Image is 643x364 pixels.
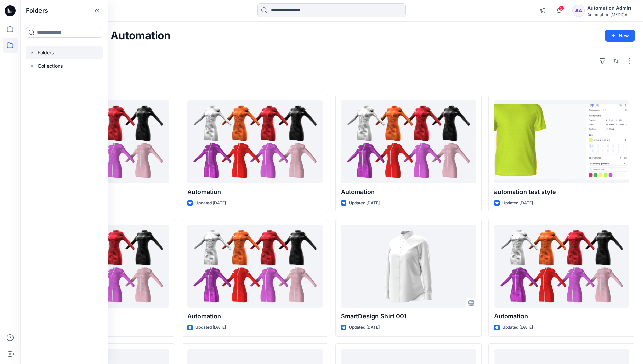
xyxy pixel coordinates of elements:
p: Updated [DATE] [195,200,226,207]
a: SmartDesign Shirt 001 [341,225,476,308]
p: automation test style [494,187,629,197]
p: Automation [494,312,629,321]
p: Automation [341,187,476,197]
p: Updated [DATE] [195,324,226,331]
p: Automation [187,187,322,197]
p: Updated [DATE] [349,200,380,207]
a: Automation [187,100,322,184]
button: New [605,30,635,42]
div: Automation [MEDICAL_DATA]... [587,12,635,17]
a: Automation [341,100,476,184]
p: Updated [DATE] [502,200,533,207]
h4: Styles [28,80,635,88]
p: Automation [187,312,322,321]
a: Automation [187,225,322,308]
span: 3 [559,6,564,11]
div: Automation Admin [587,4,635,12]
a: Automation [494,225,629,308]
p: Collections [38,62,63,70]
p: Updated [DATE] [349,324,380,331]
div: AA [572,5,585,17]
p: SmartDesign Shirt 001 [341,312,476,321]
a: automation test style [494,100,629,184]
p: Updated [DATE] [502,324,533,331]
